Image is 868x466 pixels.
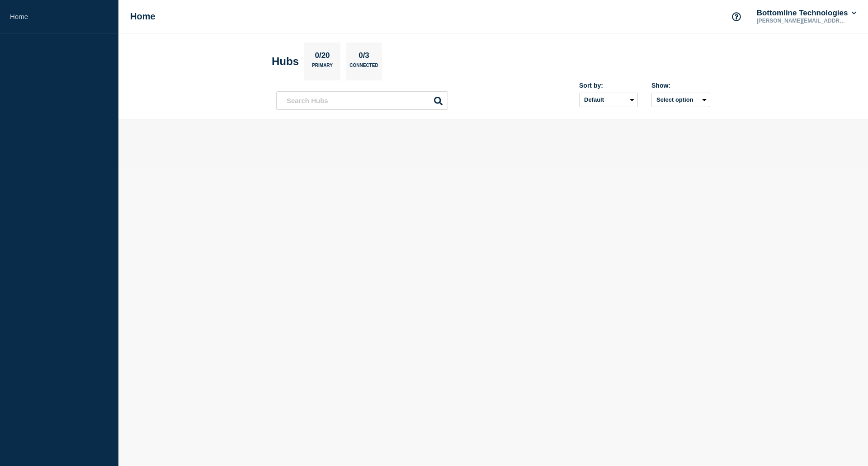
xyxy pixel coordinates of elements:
p: 0/20 [311,51,333,63]
p: Connected [349,63,378,72]
h1: Home [130,11,156,22]
p: 0/3 [355,51,373,63]
h2: Hubs [272,55,299,68]
select: Sort by [579,93,638,107]
button: Support [727,7,746,26]
button: Select option [651,93,710,107]
p: Primary [312,63,333,72]
p: [PERSON_NAME][EMAIL_ADDRESS][PERSON_NAME][DOMAIN_NAME] [755,18,849,24]
div: Show: [651,82,710,89]
button: Bottomline Technologies [755,9,858,18]
div: Sort by: [579,82,638,89]
input: Search Hubs [276,91,448,110]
